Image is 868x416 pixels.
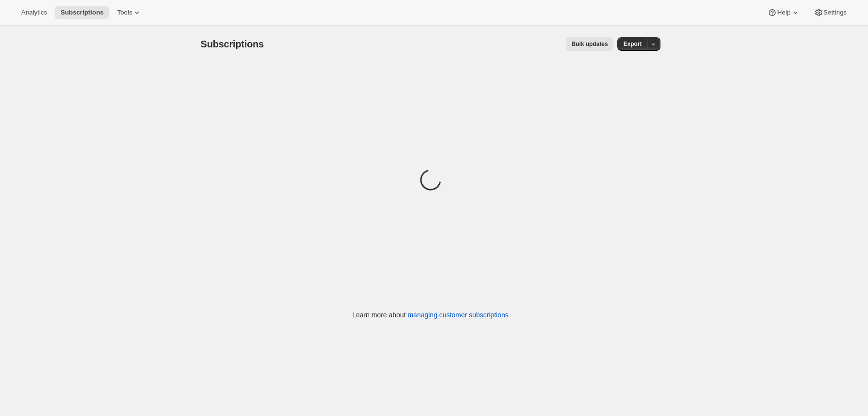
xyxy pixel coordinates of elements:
span: Subscriptions [60,9,104,16]
button: Bulk updates [566,37,614,51]
span: Analytics [21,9,47,16]
span: Tools [117,9,132,16]
button: Analytics [15,6,53,19]
button: Settings [808,6,853,19]
span: Settings [823,9,847,16]
a: managing customer subscriptions [407,311,509,319]
span: Help [777,9,790,16]
p: Learn more about [352,310,509,320]
span: Export [623,40,642,48]
span: Subscriptions [201,39,264,49]
button: Subscriptions [55,6,109,19]
button: Export [617,37,647,51]
span: Bulk updates [571,40,608,48]
button: Help [762,6,806,19]
button: Tools [111,6,148,19]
